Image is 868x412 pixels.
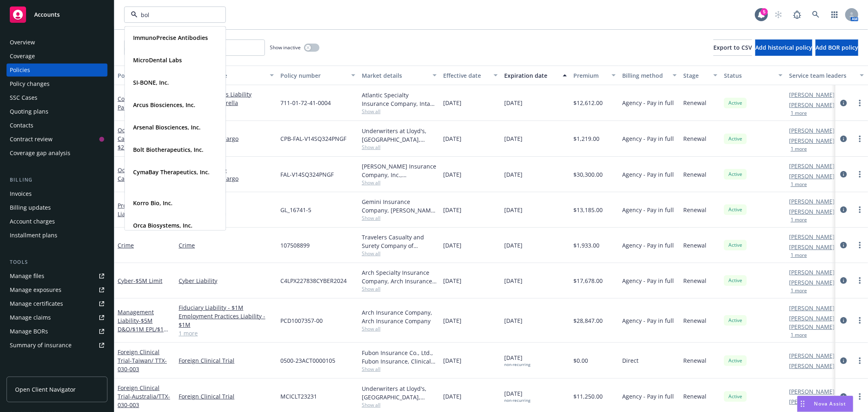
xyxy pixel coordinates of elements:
[839,356,848,366] a: circleInformation
[791,111,807,116] button: 1 more
[683,316,706,325] span: Renewal
[855,205,865,215] a: more
[118,166,160,182] a: Ocean Marine / Cargo
[179,329,274,337] a: 1 more
[179,303,274,312] a: Fiduciary Liability - $1M
[755,39,812,56] button: Add historical policy
[683,71,708,80] div: Stage
[713,39,752,56] button: Export to CSV
[362,401,437,408] span: Show all
[683,276,706,285] span: Renewal
[10,50,35,63] div: Coverage
[10,36,35,49] div: Overview
[789,197,835,206] a: [PERSON_NAME]
[10,215,55,228] div: Account charges
[7,119,107,132] a: Contacts
[280,392,317,401] span: MCICLT23231
[362,108,437,115] span: Show all
[770,7,787,23] a: Start snowing
[10,325,48,338] div: Manage BORs
[10,270,44,283] div: Manage files
[855,356,865,366] a: more
[440,66,501,85] button: Effective date
[7,368,107,376] div: Analytics hub
[839,205,848,215] a: circleInformation
[839,134,848,144] a: circleInformation
[504,316,523,325] span: [DATE]
[179,99,274,107] a: Commercial Umbrella
[789,136,835,145] a: [PERSON_NAME]
[443,170,461,179] span: [DATE]
[10,311,51,324] div: Manage claims
[7,105,107,118] a: Quoting plans
[179,107,274,116] a: 4 more
[443,241,461,250] span: [DATE]
[179,174,274,183] a: Ocean Marine / Cargo
[573,392,603,401] span: $11,250.00
[118,348,167,373] a: Foreign Clinical Trial
[761,8,768,15] div: 5
[504,71,558,80] div: Expiration date
[573,241,599,250] span: $1,933.00
[10,105,48,118] div: Quoting plans
[133,56,182,64] strong: MicroDental Labs
[573,316,603,325] span: $28,847.00
[839,240,848,250] a: circleInformation
[7,3,107,26] a: Accounts
[359,66,440,85] button: Market details
[7,201,107,214] a: Billing updates
[179,241,274,250] a: Crime
[362,71,428,80] div: Market details
[755,44,812,51] span: Add historical policy
[839,276,848,285] a: circleInformation
[280,170,334,179] span: FAL-V14SQ324PNGF
[443,99,461,107] span: [DATE]
[118,95,171,111] a: Commercial Package
[839,316,848,325] a: circleInformation
[133,168,210,176] strong: CymaBay Therapeutics, Inc.
[791,253,807,258] button: 1 more
[683,356,706,365] span: Renewal
[179,312,274,329] a: Employment Practices Liability - $1M
[280,99,331,107] span: 711-01-72-41-0004
[7,215,107,228] a: Account charges
[789,126,835,135] a: [PERSON_NAME]
[10,283,61,296] div: Manage exposures
[791,147,807,151] button: 1 more
[443,71,489,80] div: Effective date
[270,44,301,51] span: Show inactive
[10,147,70,160] div: Coverage gap analysis
[118,277,162,285] a: Cyber
[855,240,865,250] a: more
[280,71,346,80] div: Policy number
[713,44,752,51] span: Export to CSV
[362,144,437,151] span: Show all
[501,66,570,85] button: Expiration date
[622,71,668,80] div: Billing method
[573,170,603,179] span: $30,300.00
[362,325,437,332] span: Show all
[855,276,865,285] a: more
[727,393,743,400] span: Active
[10,297,63,310] div: Manage certificates
[573,276,603,285] span: $17,678.00
[118,202,171,218] a: Product Liability
[10,201,51,214] div: Billing updates
[789,314,853,331] a: [PERSON_NAME] [PERSON_NAME]
[133,123,201,131] strong: Arsenal Biosciences, Inc.
[179,276,274,285] a: Cyber Liability
[179,206,274,214] a: Product Liability
[727,317,743,324] span: Active
[798,396,808,412] div: Drag to move
[791,333,807,337] button: 1 more
[7,297,107,310] a: Manage certificates
[175,66,277,85] button: Lines of coverage
[622,206,674,214] span: Agency - Pay in full
[622,99,674,107] span: Agency - Pay in full
[7,311,107,324] a: Manage claims
[721,66,786,85] button: Status
[727,99,743,107] span: Active
[814,400,846,407] span: Nova Assist
[727,206,743,213] span: Active
[133,221,192,229] strong: Orca Biosystems, Inc.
